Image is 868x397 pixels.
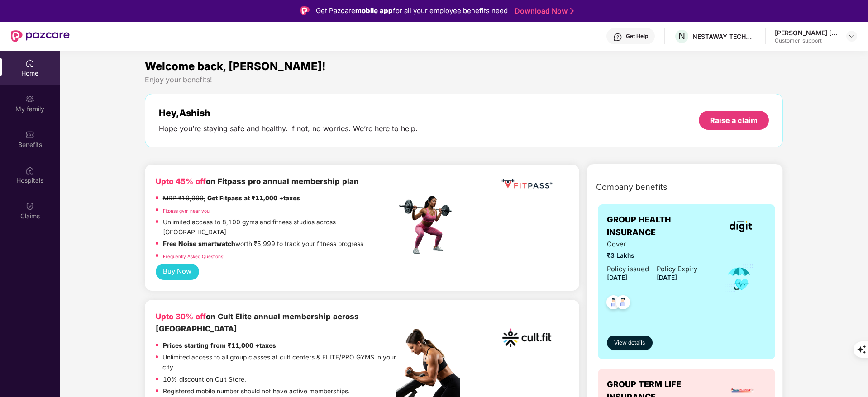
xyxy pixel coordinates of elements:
[657,264,697,274] div: Policy Expiry
[730,221,752,232] img: insurerLogo
[678,31,685,42] span: N
[145,75,783,85] div: Enjoy your benefits!
[612,293,634,315] img: svg+xml;base64,PHN2ZyB4bWxucz0iaHR0cDovL3d3dy53My5vcmcvMjAwMC9zdmciIHdpZHRoPSI0OC45NDMiIGhlaWdodD...
[602,293,625,315] img: svg+xml;base64,PHN2ZyB4bWxucz0iaHR0cDovL3d3dy53My5vcmcvMjAwMC9zdmciIHdpZHRoPSI0OC45NDMiIGhlaWdodD...
[159,124,418,133] div: Hope you’re staying safe and healthy. If not, no worries. We’re here to help.
[607,336,653,350] button: View details
[25,130,34,139] img: svg+xml;base64,PHN2ZyBpZD0iQmVuZWZpdHMiIHhtbG5zPSJodHRwOi8vd3d3LnczLm9yZy8yMDAwL3N2ZyIgd2lkdGg9Ij...
[145,60,326,73] span: Welcome back, [PERSON_NAME]!
[159,108,418,118] div: Hey, Ashish
[596,181,668,194] span: Company benefits
[25,202,34,211] img: svg+xml;base64,PHN2ZyBpZD0iQ2xhaW0iIHhtbG5zPSJodHRwOi8vd3d3LnczLm9yZy8yMDAwL3N2ZyIgd2lkdGg9IjIwIi...
[25,95,34,104] img: svg+xml;base64,PHN2ZyB3aWR0aD0iMjAiIGhlaWdodD0iMjAiIHZpZXdCb3g9IjAgMCAyMCAyMCIgZmlsbD0ibm9uZSIgeG...
[725,263,754,293] img: icon
[607,274,627,281] span: [DATE]
[156,177,359,186] b: on Fitpass pro annual membership plan
[848,33,855,40] img: svg+xml;base64,PHN2ZyBpZD0iRHJvcGRvd24tMzJ4MzIiIHhtbG5zPSJodHRwOi8vd3d3LnczLm9yZy8yMDAwL3N2ZyIgd2...
[515,6,571,16] a: Download Now
[607,239,697,250] span: Cover
[163,342,276,349] strong: Prices starting from ₹11,000 +taxes
[710,115,758,125] div: Raise a claim
[396,194,460,257] img: fpp.png
[163,194,205,202] del: MRP ₹19,999,
[355,6,393,15] strong: mobile app
[692,32,756,41] div: NESTAWAY TECHNOLOGIES PRIVATE LIMITED
[162,353,396,372] p: Unlimited access to all group classes at cult centers & ELITE/PRO GYMS in your city.
[163,240,235,247] strong: Free Noise smartwatch
[500,175,554,192] img: fppp.png
[156,312,206,321] b: Upto 30% off
[156,177,206,186] b: Upto 45% off
[657,274,677,281] span: [DATE]
[163,217,396,237] p: Unlimited access to 8,100 gyms and fitness studios across [GEOGRAPHIC_DATA]
[300,6,310,15] img: Logo
[570,6,574,16] img: Stroke
[614,339,645,347] span: View details
[613,33,622,42] img: svg+xml;base64,PHN2ZyBpZD0iSGVscC0zMngzMiIgeG1sbnM9Imh0dHA6Ly93d3cudzMub3JnLzIwMDAvc3ZnIiB3aWR0aD...
[156,312,359,333] b: on Cult Elite annual membership across [GEOGRAPHIC_DATA]
[775,28,838,37] div: [PERSON_NAME] [PERSON_NAME]
[607,264,649,274] div: Policy issued
[775,37,838,44] div: Customer_support
[163,239,363,249] p: worth ₹5,999 to track your fitness progress
[11,30,70,42] img: New Pazcare Logo
[500,311,554,365] img: cult.png
[25,166,34,175] img: svg+xml;base64,PHN2ZyBpZD0iSG9zcGl0YWxzIiB4bWxucz0iaHR0cDovL3d3dy53My5vcmcvMjAwMC9zdmciIHdpZHRoPS...
[626,33,648,40] div: Get Help
[163,375,246,385] p: 10% discount on Cult Store.
[163,208,210,213] a: Fitpass gym near you
[163,254,224,259] a: Frequently Asked Questions!
[607,213,715,239] span: GROUP HEALTH INSURANCE
[25,59,34,68] img: svg+xml;base64,PHN2ZyBpZD0iSG9tZSIgeG1sbnM9Imh0dHA6Ly93d3cudzMub3JnLzIwMDAvc3ZnIiB3aWR0aD0iMjAiIG...
[207,194,300,202] strong: Get Fitpass at ₹11,000 +taxes
[156,264,199,280] button: Buy Now
[316,5,508,16] div: Get Pazcare for all your employee benefits need
[607,251,697,261] span: ₹3 Lakhs
[163,387,350,397] p: Registered mobile number should not have active memberships.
